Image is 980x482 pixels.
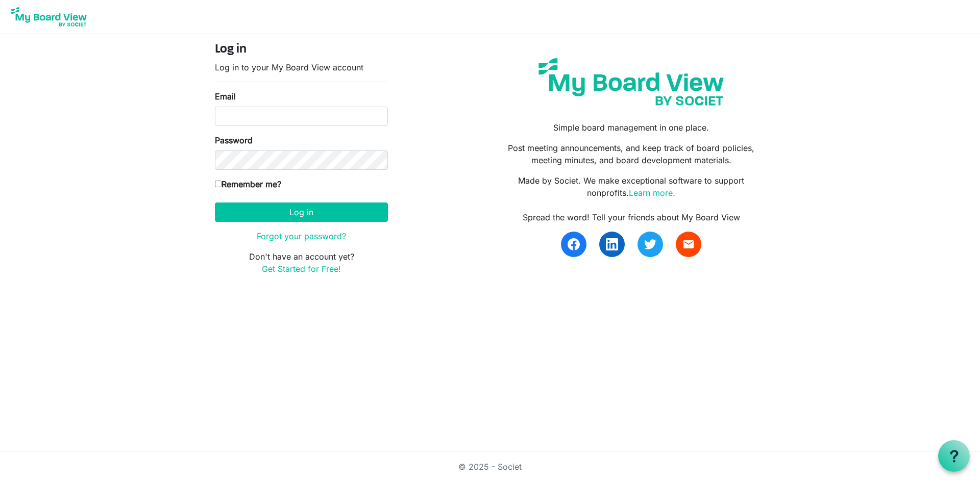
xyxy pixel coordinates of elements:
p: Log in to your My Board View account [215,61,388,73]
span: email [682,238,695,250]
label: Remember me? [215,178,281,190]
input: Remember me? [215,181,222,187]
label: Password [215,134,253,146]
img: linkedin.svg [606,238,618,250]
a: © 2025 - Societ [458,462,522,472]
img: My Board View Logo [8,4,90,30]
img: facebook.svg [568,238,580,250]
a: Forgot your password? [257,231,346,241]
a: Get Started for Free! [262,264,341,274]
div: Spread the word! Tell your friends about My Board View [498,211,765,223]
label: Email [215,90,236,103]
p: Don't have an account yet? [215,250,388,275]
img: twitter.svg [644,238,656,250]
p: Simple board management in one place. [498,121,765,134]
img: my-board-view-societ.svg [531,50,731,113]
p: Post meeting announcements, and keep track of board policies, meeting minutes, and board developm... [498,142,765,166]
h4: Log in [215,42,388,57]
a: email [676,232,701,257]
p: Made by Societ. We make exceptional software to support nonprofits. [498,174,765,199]
button: Log in [215,202,388,222]
a: Learn more. [629,188,675,198]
